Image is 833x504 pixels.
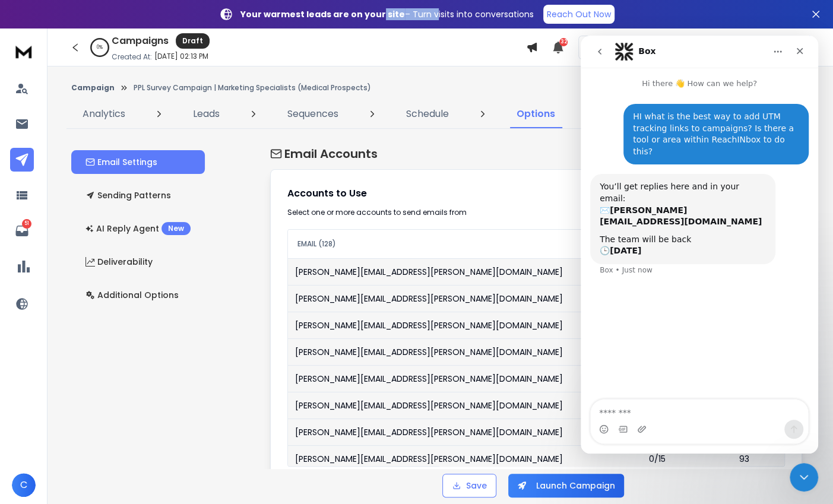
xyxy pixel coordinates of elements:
[581,36,818,454] iframe: Intercom live chat
[790,463,818,492] iframe: Intercom live chat
[295,266,563,278] p: [PERSON_NAME][EMAIL_ADDRESS][PERSON_NAME][DOMAIN_NAME]
[85,156,157,168] p: Email Settings
[295,346,563,358] p: [PERSON_NAME][EMAIL_ADDRESS][PERSON_NAME][DOMAIN_NAME]
[295,373,563,385] p: [PERSON_NAME][EMAIL_ADDRESS][PERSON_NAME][DOMAIN_NAME]
[161,222,191,235] div: New
[442,474,496,497] button: Save
[280,100,346,128] a: Sequences
[85,256,153,268] p: Deliverability
[71,150,205,174] button: Email Settings
[85,289,179,301] p: Additional Options
[186,100,227,128] a: Leads
[12,473,36,497] button: C
[543,5,615,24] a: Reach Out Now
[508,474,624,497] button: Launch Campaign
[509,100,562,128] a: Options
[83,107,125,121] p: Analytics
[547,8,611,20] p: Reach Out Now
[295,400,563,411] p: [PERSON_NAME][EMAIL_ADDRESS][PERSON_NAME][DOMAIN_NAME]
[71,217,205,240] button: AI Reply AgentNew
[295,453,563,465] p: [PERSON_NAME][EMAIL_ADDRESS][PERSON_NAME][DOMAIN_NAME]
[112,34,169,48] h1: Campaigns
[71,283,205,307] button: Additional Options
[176,33,210,49] div: Draft
[71,183,205,207] button: Sending Patterns
[112,52,152,62] p: Created At:
[97,44,103,51] p: 0 %
[517,107,555,121] p: Options
[610,445,704,472] td: 0/15
[240,8,405,20] strong: Your warmest leads are on your site
[71,250,205,274] button: Deliverability
[295,293,563,305] p: [PERSON_NAME][EMAIL_ADDRESS][PERSON_NAME][DOMAIN_NAME]
[270,145,802,162] h1: Email Accounts
[85,222,191,235] p: AI Reply Agent
[295,319,563,331] p: [PERSON_NAME][EMAIL_ADDRESS][PERSON_NAME][DOMAIN_NAME]
[71,83,115,93] button: Campaign
[406,107,449,121] p: Schedule
[22,219,31,229] p: 51
[399,100,456,128] a: Schedule
[10,219,34,243] a: 51
[288,230,610,258] th: EMAIL (128)
[12,40,36,62] img: logo
[287,107,338,121] p: Sequences
[134,83,371,93] p: PPL Survey Campaign | Marketing Specialists (Medical Prospects)
[559,38,568,46] span: 32
[295,426,563,438] p: [PERSON_NAME][EMAIL_ADDRESS][PERSON_NAME][DOMAIN_NAME]
[287,186,524,201] h1: Accounts to Use
[75,100,132,128] a: Analytics
[193,107,220,121] p: Leads
[287,208,524,217] div: Select one or more accounts to send emails from
[154,52,208,61] p: [DATE] 02:13 PM
[85,189,171,201] p: Sending Patterns
[704,445,784,472] td: 93
[240,8,534,20] p: – Turn visits into conversations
